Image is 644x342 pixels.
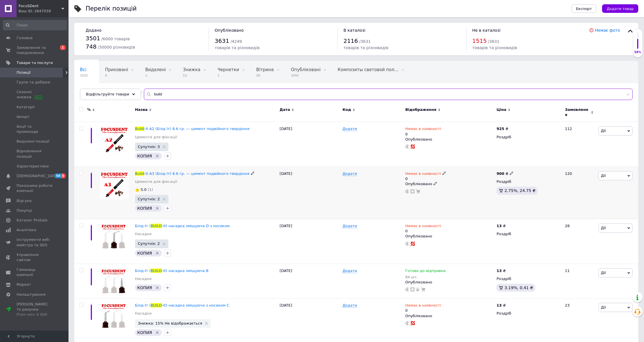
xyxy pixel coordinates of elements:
[218,73,239,78] span: 1
[562,264,597,299] div: 11
[278,122,341,167] div: [DATE]
[86,43,96,50] span: 748
[17,80,50,85] span: Групи та добірки
[496,269,502,273] b: 13
[405,224,441,230] span: Немає в наявності
[496,171,504,176] b: 900
[100,126,129,154] img: Build-It A2 (Билд Ит) 8.6 гр. — цемент двойного отверждения
[17,312,53,317] div: Prom мікс 6 000
[278,264,341,299] div: [DATE]
[343,303,357,308] span: Додати
[17,218,47,223] span: Каталог ProSale
[135,303,151,307] span: Білд-Іт (
[17,282,31,287] span: Маркет
[135,224,230,228] a: Білд-Іт (BUILD-It) насадка змішуюча D з носиком
[496,268,506,273] div: ₴
[19,3,61,9] span: FocuSDent
[256,73,274,78] span: 58
[80,67,86,72] span: Всі
[144,127,249,131] span: -It A2 (Білд Іт) 8.6 гр. — цемент подвійного твердіння
[215,37,229,44] span: 3631
[155,251,160,255] svg: Видалити мітку
[405,275,446,279] div: 84 шт.
[155,206,160,211] svg: Видалити мітку
[87,107,91,112] span: %
[405,127,441,133] span: Немає в наявності
[135,171,249,176] a: Build-It A3 (Білд Іт) 8.6 гр. — цемент подвійного твердіння
[86,28,101,33] span: Додано
[155,154,160,158] svg: Видалити мітку
[256,67,274,72] span: Вітрина
[405,171,441,177] span: Немає в наявності
[565,107,589,117] span: Замовлення
[155,285,160,290] svg: Видалити мітку
[17,105,35,110] span: Категорії
[472,37,487,44] span: 1515
[343,37,358,44] span: 2116
[151,224,162,228] span: BUILD
[86,6,137,12] div: Перелік позицій
[100,171,129,199] img: Build-It A3 (Билд Ит) 8.6 гр. — цемент двойного отверждения
[472,28,500,33] span: Не в каталозі
[183,73,200,78] span: 53
[100,223,129,249] img: Билд-ИТ (BUILD-It) смешивающая насадка D с носиком
[496,303,502,307] b: 13
[86,35,100,42] span: 3501
[100,268,129,294] img: Билд-ИТ (BUILD-It) смешивающая насадка B
[405,171,446,181] div: 0
[405,181,494,187] div: Опубліковано
[80,73,88,78] span: 3502
[17,208,32,213] span: Покупці
[17,149,53,159] span: Відновлення позицій
[215,28,244,33] span: Опубліковано
[135,127,144,131] span: Build
[17,173,59,179] span: [DEMOGRAPHIC_DATA]
[135,179,177,184] a: Цементи для фіксації
[601,271,606,275] span: Дії
[571,4,597,13] button: Експорт
[405,303,441,313] div: 0
[343,224,357,228] span: Додати
[278,167,341,219] div: [DATE]
[280,107,290,112] span: Дата
[135,171,144,176] span: Build
[135,224,151,228] span: Білд-Іт (
[504,188,536,193] span: 2.75%, 24.75 ₴
[576,7,592,11] span: Експорт
[137,154,152,158] span: КОПИЯ
[17,302,53,317] span: [PERSON_NAME] та рахунки
[148,187,153,192] span: (1)
[135,303,230,307] a: Білд-Іт (BUILD-It) насадка змішуюча з носиком C
[343,107,351,112] span: Код
[562,219,597,264] div: 28
[162,303,229,307] span: -It) насадка змішуюча з носиком C
[218,67,239,72] span: Чернетки
[80,89,142,94] span: Лечебно-профилактическ...
[17,164,49,169] span: Характеристики
[61,173,66,178] span: 5
[496,303,506,308] div: ₴
[100,303,129,328] img: Насадка смешивающая с носиком C, для Build-it, Breeze
[98,45,135,49] span: / 30000 різновидів
[562,122,597,167] div: 112
[105,73,128,78] span: 9
[230,39,242,44] span: / 4249
[496,179,560,184] div: Роздріб
[338,67,399,72] span: Композиты световой пол...
[135,231,152,237] a: Насадки
[144,89,633,100] input: Пошук по назві позиції, артикулу і пошуковим запитам
[405,313,494,319] div: Опубліковано
[162,224,230,228] span: -It) насадка змішуюча D з носиком
[602,4,638,13] button: Додати товар
[496,127,504,131] b: 925
[343,45,388,50] span: товарів та різновидів
[332,61,410,83] div: Композиты световой полимеризации
[151,303,162,307] span: BUILD
[145,67,166,72] span: Видалені
[291,73,321,78] span: 3492
[138,197,160,201] span: Супутніх: 2
[135,127,249,131] a: Build-It A2 (Білд Іт) 8.6 гр. — цемент подвійного твердіння
[405,126,441,137] div: 0
[601,226,606,230] span: Дії
[135,107,148,112] span: Назва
